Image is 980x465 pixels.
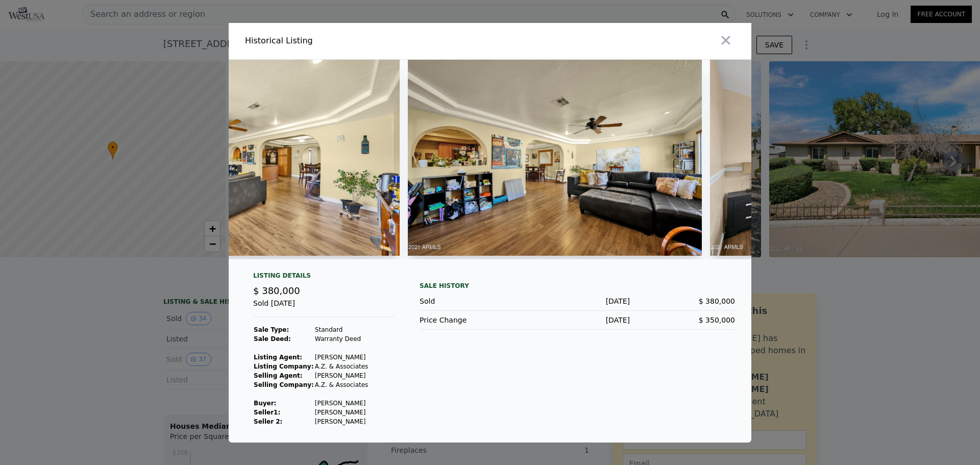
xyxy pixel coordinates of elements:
[314,325,369,334] td: Standard
[699,316,735,324] span: $ 350,000
[314,380,369,389] td: A.Z. & Associates
[106,60,400,256] img: Property Img
[314,408,369,417] td: [PERSON_NAME]
[245,35,486,47] div: Historical Listing
[314,362,369,371] td: A.Z. & Associates
[254,381,314,388] strong: Selling Company:
[314,417,369,426] td: [PERSON_NAME]
[420,296,525,306] div: Sold
[254,363,313,370] strong: Listing Company:
[254,409,280,416] strong: Seller 1 :
[314,399,369,408] td: [PERSON_NAME]
[254,354,302,361] strong: Listing Agent:
[420,315,525,325] div: Price Change
[254,335,291,342] strong: Sale Deed:
[254,372,303,379] strong: Selling Agent:
[314,353,369,362] td: [PERSON_NAME]
[699,297,735,305] span: $ 380,000
[253,272,395,284] div: Listing Details
[525,296,630,306] div: [DATE]
[420,280,735,292] div: Sale History
[254,400,276,407] strong: Buyer :
[253,298,395,317] div: Sold [DATE]
[254,326,289,333] strong: Sale Type:
[254,418,282,425] strong: Seller 2:
[408,60,702,256] img: Property Img
[314,334,369,344] td: Warranty Deed
[525,315,630,325] div: [DATE]
[253,285,300,296] span: $ 380,000
[314,371,369,380] td: [PERSON_NAME]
